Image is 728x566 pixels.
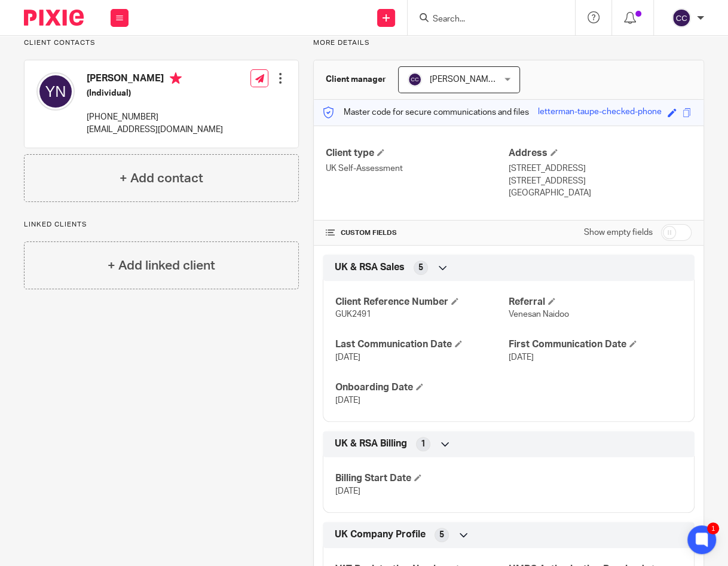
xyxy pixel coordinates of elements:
[170,72,182,84] i: Primary
[326,147,509,160] h4: Client type
[87,87,223,99] h5: (Individual)
[418,262,423,274] span: 5
[335,472,509,485] h4: Billing Start Date
[509,175,692,187] p: [STREET_ADDRESS]
[323,106,529,118] p: Master code for secure communications and files
[108,256,215,275] h4: + Add linked client
[509,338,682,351] h4: First Communication Date
[439,529,444,541] span: 5
[335,528,426,541] span: UK Company Profile
[326,74,386,85] h3: Client manager
[707,522,719,534] div: 1
[421,438,426,450] span: 1
[87,111,223,123] p: [PHONE_NUMBER]
[326,228,509,238] h4: CUSTOM FIELDS
[24,220,299,230] p: Linked clients
[87,72,223,87] h4: [PERSON_NAME]
[335,261,405,274] span: UK & RSA Sales
[672,8,691,27] img: svg%3E
[36,72,75,111] img: svg%3E
[335,487,360,495] span: [DATE]
[509,296,682,308] h4: Referral
[335,396,360,405] span: [DATE]
[509,147,692,160] h4: Address
[335,381,509,394] h4: Onboarding Date
[120,169,203,188] h4: + Add contact
[430,75,525,84] span: [PERSON_NAME] Creeke
[408,72,422,87] img: svg%3E
[509,163,692,175] p: [STREET_ADDRESS]
[509,187,692,199] p: [GEOGRAPHIC_DATA]
[509,310,569,319] span: Venesan Naidoo
[24,38,299,48] p: Client contacts
[335,338,509,351] h4: Last Communication Date
[326,163,509,175] p: UK Self-Assessment
[335,296,509,308] h4: Client Reference Number
[335,353,360,362] span: [DATE]
[24,10,84,26] img: Pixie
[313,38,704,48] p: More details
[584,227,653,238] label: Show empty fields
[432,14,539,25] input: Search
[335,310,371,319] span: GUK2491
[87,124,223,136] p: [EMAIL_ADDRESS][DOMAIN_NAME]
[335,437,407,450] span: UK & RSA Billing
[538,106,662,120] div: letterman-taupe-checked-phone
[509,353,534,362] span: [DATE]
